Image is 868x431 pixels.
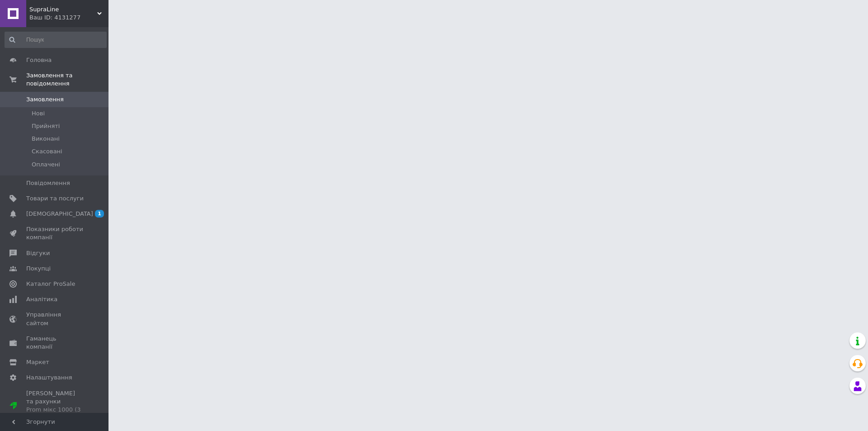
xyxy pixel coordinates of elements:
[26,95,64,104] span: Замовлення
[26,265,51,273] span: Покупці
[26,210,93,218] span: [DEMOGRAPHIC_DATA]
[26,71,108,88] span: Замовлення та повідомлення
[32,122,60,130] span: Прийняті
[26,311,84,327] span: Управління сайтом
[26,280,75,288] span: Каталог ProSale
[26,249,50,257] span: Відгуки
[26,194,84,203] span: Товари та послуги
[5,32,107,48] input: Пошук
[32,109,45,118] span: Нові
[26,295,57,303] span: Аналітика
[95,210,104,218] span: 1
[29,5,97,14] span: SupraLine
[26,374,72,382] span: Налаштування
[26,358,49,366] span: Маркет
[26,406,84,422] div: Prom мікс 1000 (3 місяці)
[26,389,84,422] span: [PERSON_NAME] та рахунки
[32,161,60,169] span: Оплачені
[26,56,52,64] span: Головна
[32,147,62,156] span: Скасовані
[26,179,70,187] span: Повідомлення
[32,135,60,143] span: Виконані
[26,225,84,242] span: Показники роботи компанії
[26,335,84,351] span: Гаманець компанії
[29,14,108,22] div: Ваш ID: 4131277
